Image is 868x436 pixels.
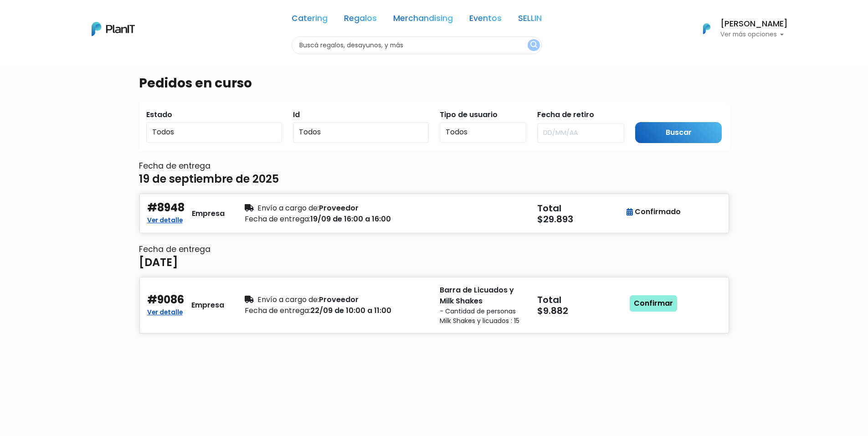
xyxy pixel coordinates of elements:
input: DD/MM/AA [537,123,624,143]
button: #8948 Ver detalle Empresa Envío a cargo de:Proveedor Fecha de entrega:19/09 de 16:00 a 16:00 Tota... [139,193,729,234]
button: PlanIt Logo [PERSON_NAME] Ver más opciones [691,17,788,41]
button: #9086 Ver detalle Empresa Envío a cargo de:Proveedor Fecha de entrega:22/09 de 10:00 a 11:00 Barr... [139,277,729,334]
a: Ver detalle [147,214,183,225]
div: 19/09 de 16:00 a 16:00 [245,214,429,225]
a: SELLIN [518,15,542,26]
h5: $9.882 [537,305,624,316]
img: PlanIt Logo [92,22,135,36]
img: search_button-432b6d5273f82d61273b3651a40e1bd1b912527efae98b1b7a1b2c0702e16a8d.svg [530,41,537,50]
h4: [DATE] [139,256,178,269]
a: Regalos [344,15,377,26]
a: Confirmar [630,295,677,312]
a: Ver detalle [147,306,183,317]
h5: $29.893 [537,214,624,225]
span: Envío a cargo de: [257,294,319,305]
div: Proveedor [245,294,429,305]
h5: Total [537,203,622,214]
img: PlanIt Logo [697,19,717,39]
div: Proveedor [245,203,429,214]
div: Empresa [191,300,224,311]
small: - Cantidad de personas Milk Shakes y licuados : 15 [440,307,526,326]
p: Ver más opciones [720,31,788,38]
a: Eventos [469,15,502,26]
input: Buscá regalos, desayunos, y más [292,36,542,54]
span: Fecha de entrega: [245,214,310,224]
h4: 19 de septiembre de 2025 [139,173,279,186]
h6: Fecha de entrega [139,245,729,254]
h3: Pedidos en curso [139,76,252,91]
span: Fecha de entrega: [245,305,310,316]
p: Barra de Licuados y Milk Shakes [440,285,526,307]
label: Estado [146,109,172,120]
span: Envío a cargo de: [257,203,319,213]
a: Catering [292,15,328,26]
label: Id [293,109,300,120]
h4: #9086 [147,293,184,307]
h6: [PERSON_NAME] [720,20,788,28]
h5: Total [537,294,622,305]
input: Buscar [635,122,722,144]
h6: Fecha de entrega [139,161,729,171]
div: 22/09 de 10:00 a 11:00 [245,305,429,316]
a: Merchandising [393,15,453,26]
label: Fecha de retiro [537,109,594,120]
div: Confirmado [627,206,681,217]
label: Submit [635,109,662,120]
label: Tipo de usuario [440,109,498,120]
h4: #8948 [147,201,185,215]
div: Empresa [192,208,225,219]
